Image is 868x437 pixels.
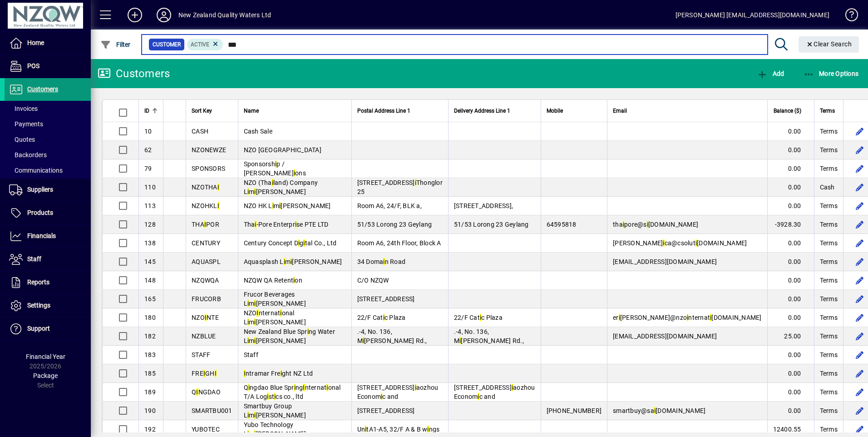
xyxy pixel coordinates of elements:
span: YUBOTEC [192,426,220,433]
td: 0.00 [767,383,814,402]
em: i [383,314,385,321]
span: Quotes [9,136,35,143]
span: 145 [144,258,156,265]
em: i [512,384,513,391]
span: Terms [820,387,838,397]
span: 64595818 [547,221,577,228]
span: Terms [820,145,838,154]
em: i [274,393,276,400]
button: Edit [853,422,867,437]
span: [STREET_ADDRESS] [357,295,415,303]
span: Sponsorsh p / [PERSON_NAME] ons [244,160,306,177]
em: i [687,314,688,321]
span: Email [613,106,627,116]
button: Edit [853,199,867,213]
span: Financials [27,232,56,239]
td: 0.00 [767,159,814,178]
div: Name [244,106,346,116]
span: 51/53 Lorong 23 Geylang [454,221,529,228]
span: Reports [27,278,49,286]
span: 190 [144,407,156,414]
span: 192 [144,426,156,433]
span: Terms [820,313,838,322]
span: 22/F Cat c Plaza [454,314,503,321]
button: Edit [853,124,867,139]
span: Cash [820,183,835,192]
td: 0.00 [767,271,814,290]
span: Staff [244,351,258,358]
em: I [217,184,219,191]
span: 189 [144,388,156,396]
button: Edit [853,217,867,232]
em: i [415,179,416,186]
a: Suppliers [5,179,91,201]
em: i [254,188,256,195]
span: Staff [27,255,41,263]
span: NZBLUE [192,333,216,340]
span: Terms [820,164,838,173]
button: Profile [149,7,178,23]
button: Edit [853,348,867,362]
span: er [PERSON_NAME]@nzo nternat [DOMAIN_NAME] [613,314,762,321]
span: FRE GH [192,370,217,377]
em: i [255,221,256,228]
a: Payments [5,116,91,132]
em: i [365,426,366,433]
em: i [275,160,276,168]
td: 0.00 [767,234,814,253]
em: i [381,393,382,400]
em: i [294,384,296,391]
span: Balance ($) [774,106,801,116]
a: POS [5,55,91,78]
em: i [619,314,620,321]
em: i [326,384,328,391]
span: 183 [144,351,156,358]
span: Home [27,39,44,46]
span: 10 [144,128,152,135]
span: Customer [153,40,181,49]
span: Q NGDAO [192,388,221,396]
span: NZO [GEOGRAPHIC_DATA] [244,146,321,154]
a: Products [5,202,91,224]
em: I [205,314,207,321]
em: I [204,221,206,228]
em: i [272,179,273,186]
span: Smartbuy Group L m [PERSON_NAME] [244,402,306,419]
button: Edit [853,292,867,306]
span: [EMAIL_ADDRESS][DOMAIN_NAME] [613,333,717,340]
em: i [459,337,461,344]
span: 22/F Cat c Plaza [357,314,406,321]
span: STAFF [192,351,210,358]
span: 34 Doma n Road [357,258,406,265]
span: Filter [100,41,131,48]
em: i [663,239,664,247]
em: i [247,188,249,195]
td: 0.00 [767,346,814,364]
span: .-4, No. 136, M [PERSON_NAME] Rd., [454,328,524,344]
em: i [280,309,281,317]
button: More Options [801,65,861,82]
td: 0.00 [767,364,814,383]
button: Edit [853,329,867,343]
button: Edit [853,161,867,176]
em: i [298,239,300,247]
span: [PERSON_NAME] ca@csolut [DOMAIN_NAME] [613,239,747,247]
em: i [295,221,296,228]
span: [STREET_ADDRESS] aozhou Econom c and [454,384,535,400]
span: Postal Address Line 1 [357,106,410,116]
td: 0.00 [767,290,814,308]
td: 0.00 [767,197,814,215]
em: i [254,337,256,344]
em: i [478,393,479,400]
span: [PHONE_NUMBER] [547,407,602,414]
em: i [654,407,656,414]
span: Settings [27,302,50,309]
button: Edit [853,310,867,325]
span: POS [27,62,39,70]
em: I [217,202,219,209]
em: i [623,221,624,228]
span: Un tA1-A5, 32/F A & B w ngs [357,426,440,433]
em: I [203,370,205,377]
a: Communications [5,163,91,178]
span: AQUASPL [192,258,221,265]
